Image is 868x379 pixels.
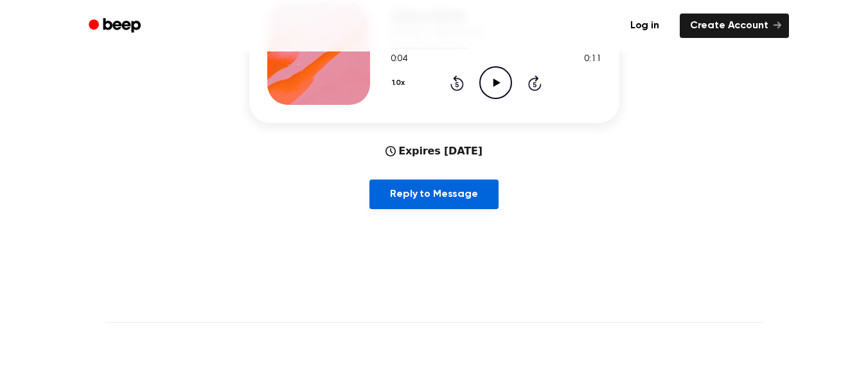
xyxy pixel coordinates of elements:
a: Reply to Message [369,180,498,209]
span: 0:04 [391,53,407,66]
button: 1.0x [391,72,410,94]
a: Create Account [680,14,789,38]
div: Expires [DATE] [385,143,483,159]
a: Beep [80,14,152,39]
a: Log in [617,11,672,41]
span: 0:11 [584,53,601,66]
